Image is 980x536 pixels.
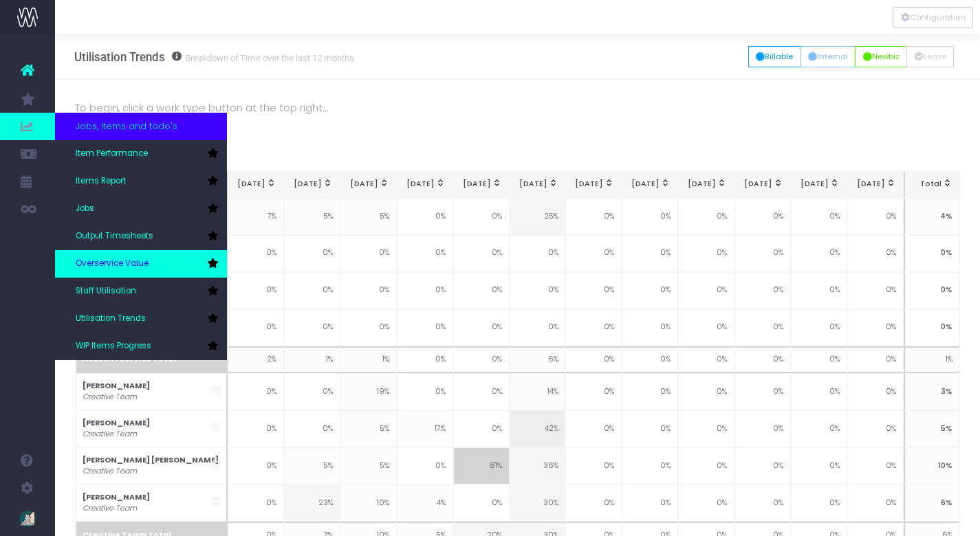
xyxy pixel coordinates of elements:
td: 0% [622,309,678,346]
strong: [PERSON_NAME] [83,381,150,391]
a: Overservice Value [55,250,227,278]
strong: [PERSON_NAME] [83,492,150,502]
img: images/default_profile_image.png [17,509,38,529]
td: 1% [340,346,397,374]
a: WIP Items Progress [55,333,227,360]
td: 0% [791,373,847,410]
td: 0% [228,447,284,484]
td: 5% [284,447,340,484]
td: 0% [734,272,791,309]
div: [DATE] [629,179,671,190]
td: 19% [340,373,397,410]
th: Oct 24: activate to sort column ascending [397,171,453,198]
td: 4% [904,198,960,235]
td: 0% [678,410,734,447]
div: [DATE] [292,179,333,190]
div: [DATE] [573,179,614,190]
td: 0% [791,484,847,522]
td: 0% [734,484,791,522]
td: 0% [791,198,847,235]
a: Item Performance [55,140,227,168]
td: 10% [904,447,960,484]
a: Items Report [55,168,227,195]
td: 25% [510,198,566,235]
td: 0% [678,198,734,235]
td: 0% [622,410,678,447]
th: Mar 25: activate to sort column ascending [678,171,734,198]
td: 7% [228,198,284,235]
td: 0% [228,484,284,522]
strong: [PERSON_NAME] [83,418,150,428]
i: Creative Team [83,392,137,403]
button: Internal [801,46,856,67]
h3: Utilisation Trends [74,50,356,64]
td: 0% [622,447,678,484]
td: 0% [397,447,453,484]
div: [DATE] [235,179,276,190]
td: 0% [622,235,678,272]
td: 0% [510,235,566,272]
td: 0% [397,309,453,346]
div: Vertical button group [893,7,973,28]
td: 0% [904,309,960,346]
td: 0% [847,309,904,346]
th: Nov 24: activate to sort column ascending [453,171,510,198]
td: 0% [904,235,960,272]
td: 0% [734,447,791,484]
td: 0% [678,235,734,272]
td: 0% [565,484,622,522]
a: Staff Utilisation [55,278,227,305]
td: 0% [453,346,510,374]
td: 0% [453,272,510,309]
td: 0% [678,484,734,522]
td: 0% [453,235,510,272]
td: 0% [734,235,791,272]
span: WIP Items Progress [76,340,151,353]
th: Jun 25: activate to sort column ascending [847,171,904,198]
td: 0% [678,309,734,346]
td: 0% [228,309,284,346]
i: Creative Team [83,429,137,440]
td: 5% [340,410,397,447]
strong: [PERSON_NAME] [PERSON_NAME] [83,455,219,465]
div: [DATE] [460,179,501,190]
td: 0% [565,447,622,484]
td: 1% [284,346,340,374]
td: 0% [791,235,847,272]
button: Leave [906,46,954,67]
td: 10% [340,484,397,522]
button: Newbiz [855,46,907,67]
td: 0% [565,410,622,447]
td: 0% [622,373,678,410]
td: 0% [340,309,397,346]
td: 0% [734,309,791,346]
td: 4% [397,484,453,522]
i: Creative Team [83,503,137,514]
td: 0% [847,235,904,272]
td: 0% [453,373,510,410]
td: 5% [340,198,397,235]
td: 0% [847,484,904,522]
td: 0% [565,272,622,309]
td: 5% [340,447,397,484]
td: 0% [847,410,904,447]
td: 0% [622,484,678,522]
th: Dec 24: activate to sort column ascending [510,171,566,198]
td: 0% [284,272,340,309]
td: 0% [791,346,847,374]
div: [DATE] [854,179,895,190]
td: 0% [397,235,453,272]
td: 0% [791,410,847,447]
th: Jan 25: activate to sort column ascending [565,171,622,198]
td: 0% [678,272,734,309]
td: 0% [565,309,622,346]
td: 0% [622,198,678,235]
td: 0% [284,373,340,410]
td: 0% [284,235,340,272]
td: 0% [565,198,622,235]
span: Jobs [76,203,94,215]
td: 0% [453,309,510,346]
span: Items Report [76,175,126,188]
td: 0% [284,309,340,346]
td: 5% [284,198,340,235]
